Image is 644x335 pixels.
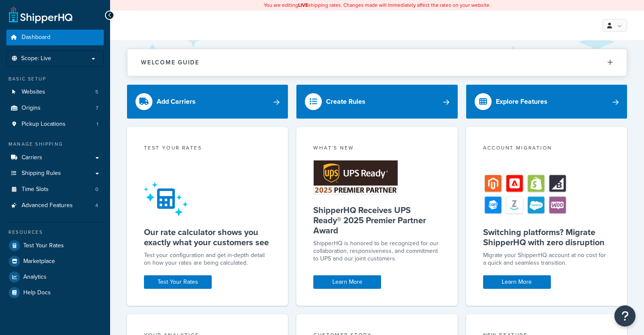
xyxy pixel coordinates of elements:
a: Advanced Features4 [6,198,104,213]
div: Create Rules [326,96,365,108]
span: 1 [97,121,98,128]
span: Dashboard [22,34,50,41]
li: Time Slots [6,182,104,197]
a: Carriers [6,150,104,166]
a: Analytics [6,269,104,285]
a: Create Rules [296,85,457,119]
span: Shipping Rules [22,170,61,177]
span: Scope: Live [21,55,51,62]
div: Add Carriers [157,96,196,108]
li: Pickup Locations [6,116,104,132]
a: Dashboard [6,30,104,45]
a: Explore Features [466,85,627,119]
span: 0 [95,186,98,193]
a: Test Your Rates [144,275,212,289]
button: Open Resource Center [614,305,636,327]
span: Advanced Features [22,202,73,209]
span: 4 [95,202,98,209]
span: Carriers [22,154,42,161]
a: Help Docs [6,285,104,300]
li: Origins [6,100,104,116]
h5: ShipperHQ Receives UPS Ready® 2025 Premier Partner Award [313,205,440,235]
div: Test your rates [144,144,271,154]
h5: Switching platforms? Migrate ShipperHQ with zero disruption [483,227,610,247]
li: Websites [6,84,104,100]
div: Manage Shipping [6,141,104,148]
span: Time Slots [22,186,49,193]
div: Account Migration [483,144,610,154]
a: Test Your Rates [6,238,104,253]
a: Learn More [313,275,381,289]
span: Marketplace [23,258,55,265]
a: Learn More [483,275,551,289]
li: Advanced Features [6,198,104,213]
div: Resources [6,229,104,236]
a: Websites5 [6,84,104,100]
div: What's New [313,144,440,154]
span: 5 [95,89,98,96]
span: Test Your Rates [23,242,64,249]
p: ShipperHQ is honored to be recognized for our collaboration, responsiveness, and commitment to UP... [313,240,440,263]
span: Websites [22,89,45,96]
a: Time Slots0 [6,182,104,197]
button: Welcome Guide [127,49,627,76]
a: Shipping Rules [6,166,104,181]
b: LIVE [298,1,308,9]
a: Pickup Locations1 [6,116,104,132]
a: Origins7 [6,100,104,116]
div: Explore Features [496,96,547,108]
span: Analytics [23,274,47,281]
div: Test your configuration and get in-depth detail on how your rates are being calculated. [144,252,271,267]
span: Pickup Locations [22,121,66,128]
a: Marketplace [6,254,104,269]
div: Migrate your ShipperHQ account at no cost for a quick and seamless transition. [483,252,610,267]
h5: Our rate calculator shows you exactly what your customers see [144,227,271,247]
a: Add Carriers [127,85,288,119]
span: Help Docs [23,289,51,296]
span: 7 [96,105,98,112]
h2: Welcome Guide [141,59,199,66]
span: Origins [22,105,41,112]
div: Basic Setup [6,75,104,83]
